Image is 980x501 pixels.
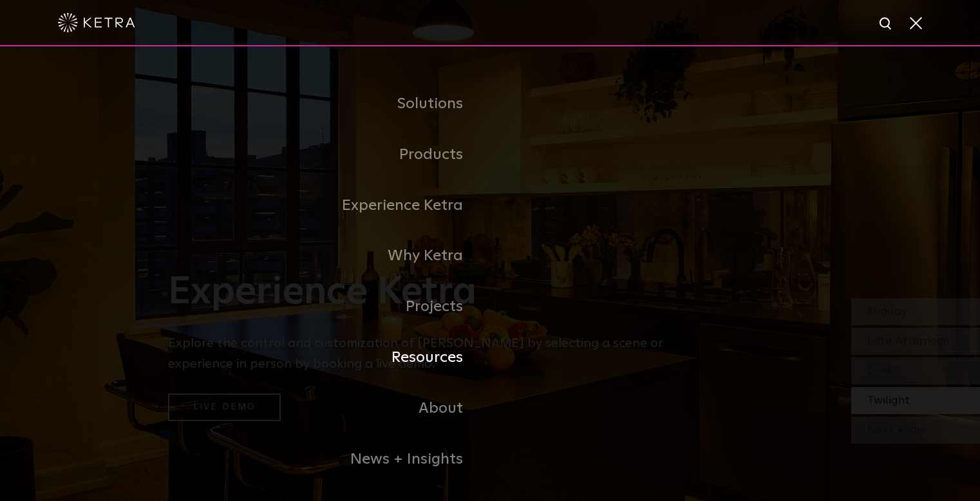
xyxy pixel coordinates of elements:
[168,79,490,129] a: Solutions
[58,13,135,32] img: ketra-logo-2019-white
[168,383,490,434] a: About
[878,16,894,32] img: search icon
[168,434,490,485] a: News + Insights
[168,281,490,332] a: Projects
[168,231,490,281] a: Why Ketra
[168,180,490,231] a: Experience Ketra
[168,129,490,180] a: Products
[168,332,490,383] a: Resources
